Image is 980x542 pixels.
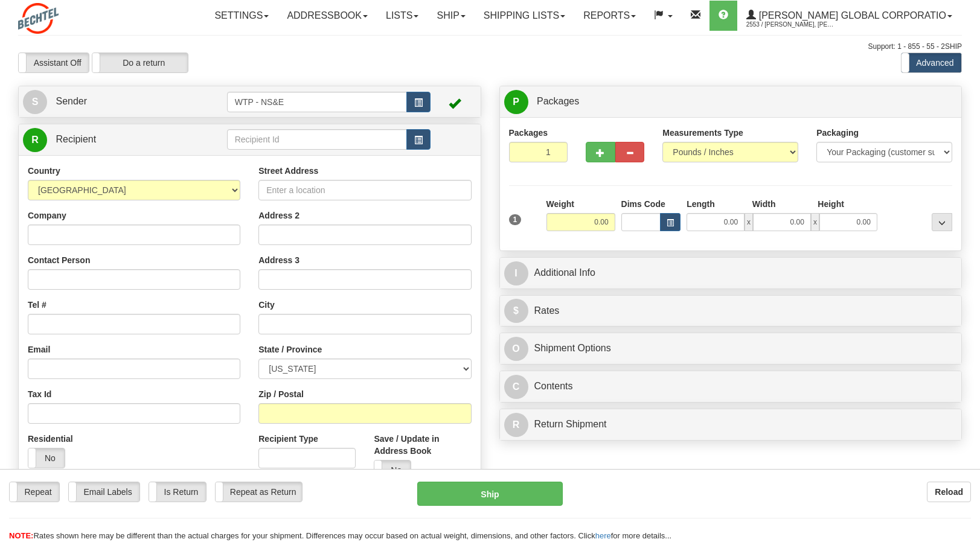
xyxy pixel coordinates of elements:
[23,127,204,152] a: R Recipient
[504,90,528,114] span: P
[28,254,90,266] label: Contact Person
[621,198,665,210] label: Dims Code
[475,1,574,31] a: Shipping lists
[745,213,753,231] span: x
[417,482,562,506] button: Ship
[509,214,522,225] span: 1
[504,299,958,324] a: $Rates
[9,531,33,540] span: NOTE:
[258,180,471,200] input: Enter a location
[10,482,59,502] label: Repeat
[227,129,408,150] input: Recipient Id
[546,198,574,210] label: Weight
[504,336,958,361] a: OShipment Options
[19,53,89,72] label: Assistant Off
[595,531,611,540] a: here
[752,198,776,210] label: Width
[258,209,299,222] label: Address 2
[811,213,819,231] span: x
[258,388,304,400] label: Zip / Postal
[216,482,302,502] label: Repeat as Return
[258,299,274,311] label: City
[574,1,645,31] a: Reports
[927,482,971,502] button: Reload
[278,1,377,31] a: Addressbook
[28,299,46,311] label: Tel #
[504,299,528,323] span: $
[662,127,743,139] label: Measurements Type
[258,165,318,177] label: Street Address
[504,413,528,437] span: R
[756,10,946,21] span: [PERSON_NAME] Global Corporatio
[504,337,528,361] span: O
[69,482,139,502] label: Email Labels
[746,19,837,31] span: 2553 / [PERSON_NAME], [PERSON_NAME]
[28,343,50,355] label: Email
[932,213,952,231] div: ...
[537,96,579,106] span: Packages
[952,209,979,333] iframe: chat widget
[28,209,66,222] label: Company
[28,448,65,468] label: No
[56,96,87,106] span: Sender
[258,433,318,445] label: Recipient Type
[374,461,411,480] label: No
[504,375,528,399] span: C
[56,134,96,144] span: Recipient
[23,89,227,114] a: S Sender
[902,53,961,72] label: Advanced
[227,92,408,112] input: Sender Id
[205,1,278,31] a: Settings
[428,1,474,31] a: Ship
[504,374,958,399] a: CContents
[816,127,859,139] label: Packaging
[23,90,47,114] span: S
[28,433,73,445] label: Residential
[504,89,958,114] a: P Packages
[28,165,60,177] label: Country
[818,198,844,210] label: Height
[509,127,548,139] label: Packages
[377,1,428,31] a: Lists
[18,42,962,52] div: Support: 1 - 855 - 55 - 2SHIP
[504,412,958,437] a: RReturn Shipment
[23,128,47,152] span: R
[18,3,59,34] img: logo2553.jpg
[92,53,188,72] label: Do a return
[504,261,528,285] span: I
[149,482,206,502] label: Is Return
[935,487,963,497] b: Reload
[687,198,715,210] label: Length
[374,433,471,457] label: Save / Update in Address Book
[258,343,322,355] label: State / Province
[28,388,51,400] label: Tax Id
[504,261,958,285] a: IAdditional Info
[737,1,961,31] a: [PERSON_NAME] Global Corporatio 2553 / [PERSON_NAME], [PERSON_NAME]
[258,254,299,266] label: Address 3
